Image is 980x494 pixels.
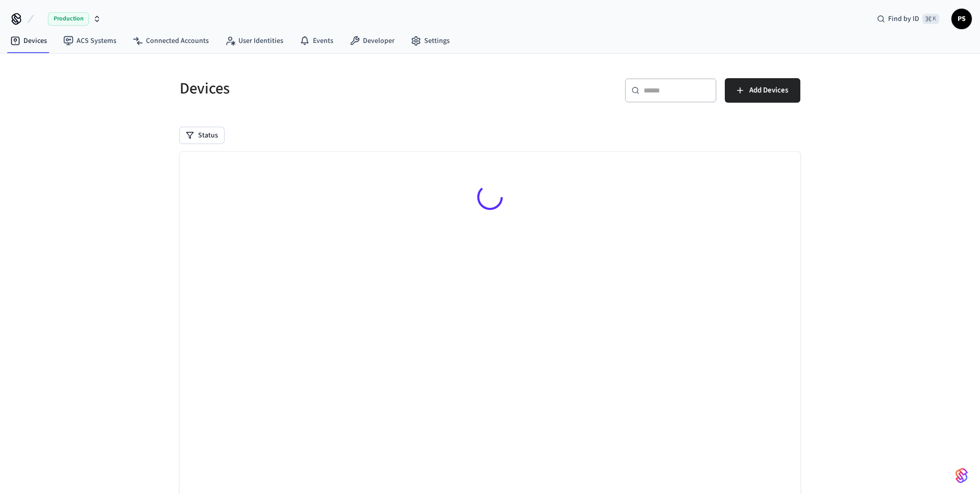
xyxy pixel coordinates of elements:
[749,84,788,97] span: Add Devices
[55,32,125,50] a: ACS Systems
[922,14,939,24] span: ⌘ K
[291,32,341,50] a: Events
[341,32,403,50] a: Developer
[2,32,55,50] a: Devices
[888,14,919,24] span: Find by ID
[217,32,291,50] a: User Identities
[48,12,89,26] span: Production
[180,78,484,99] h5: Devices
[125,32,217,50] a: Connected Accounts
[952,10,971,28] span: PS
[869,10,947,28] div: Find by ID⌘ K
[951,9,972,29] button: PS
[955,467,968,484] img: SeamLogoGradient.69752ec5.svg
[403,32,458,50] a: Settings
[180,127,224,144] button: Status
[725,78,800,103] button: Add Devices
